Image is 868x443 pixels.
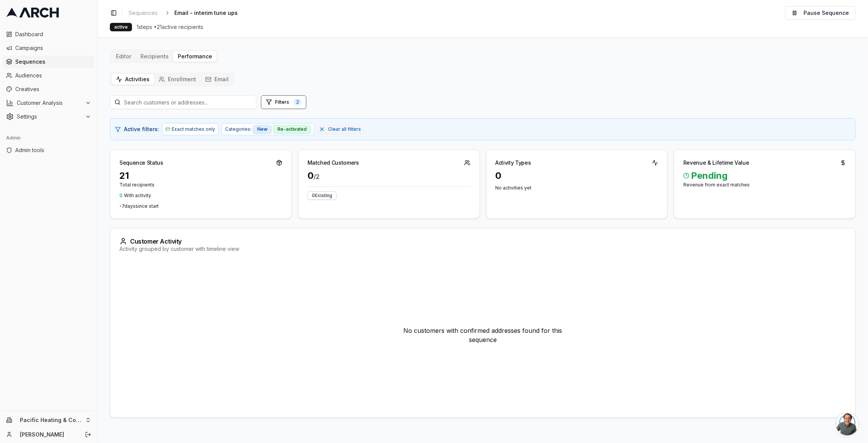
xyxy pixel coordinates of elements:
[3,111,94,123] button: Settings
[137,23,203,31] span: 1 steps • 21 active recipients
[308,159,359,167] div: Matched Customers
[172,126,215,132] span: Exact matches only
[119,170,282,182] div: 21
[15,85,91,93] span: Creatives
[124,193,151,198] span: With activity
[119,203,282,209] p: -7 day s since start
[308,191,337,200] div: 0 Existing
[294,98,301,106] span: 2
[3,83,94,95] a: Creatives
[836,413,859,435] div: Open chat
[119,238,846,245] div: Customer Activity
[308,170,470,182] div: 0
[136,51,173,62] button: Recipients
[119,193,122,198] span: 0
[17,113,82,120] span: Settings
[496,170,659,182] div: 0
[496,159,531,167] div: Activity Types
[496,185,659,191] div: No activities yet
[253,125,272,133] div: New
[15,72,91,79] span: Audiences
[3,56,94,68] a: Sequences
[201,74,233,85] button: Email
[126,8,161,18] a: Sequences
[110,23,132,31] div: active
[15,30,91,38] span: Dashboard
[119,159,163,167] div: Sequence Status
[683,170,846,182] span: Pending
[3,414,94,426] button: Pacific Heating & Cooling
[20,417,82,424] span: Pacific Heating & Cooling
[20,431,77,438] a: [PERSON_NAME]
[314,173,319,180] span: / 2
[3,28,94,40] a: Dashboard
[110,95,256,109] input: Search customers or addresses...
[398,326,568,344] p: No customers with confirmed addresses found for this sequence
[15,58,91,66] span: Sequences
[126,8,250,18] nav: breadcrumb
[683,182,846,188] div: Revenue from exact matches
[3,97,94,109] button: Customer Analysis
[129,9,158,17] span: Sequences
[3,42,94,54] a: Campaigns
[328,126,361,132] span: Clear all filters
[173,51,217,62] button: Performance
[683,159,749,167] div: Revenue & Lifetime Value
[111,51,136,62] button: Editor
[174,9,238,17] span: Email - interim tune ups
[154,74,201,85] button: Enrollment
[273,125,311,133] div: Re-activated
[3,144,94,156] a: Admin tools
[3,132,94,144] div: Admin
[225,126,251,132] span: Categories:
[317,125,362,134] button: Clear all filters
[15,44,91,52] span: Campaigns
[124,125,159,133] span: Active filters:
[3,69,94,82] a: Audiences
[83,429,93,440] button: Log out
[119,182,282,188] p: Total recipients
[261,95,306,109] button: Open filters (2 active)
[119,245,846,253] div: Activity grouped by customer with timeline view
[111,74,154,85] button: Activities
[785,6,856,20] button: Pause Sequence
[17,99,82,107] span: Customer Analysis
[15,146,91,154] span: Admin tools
